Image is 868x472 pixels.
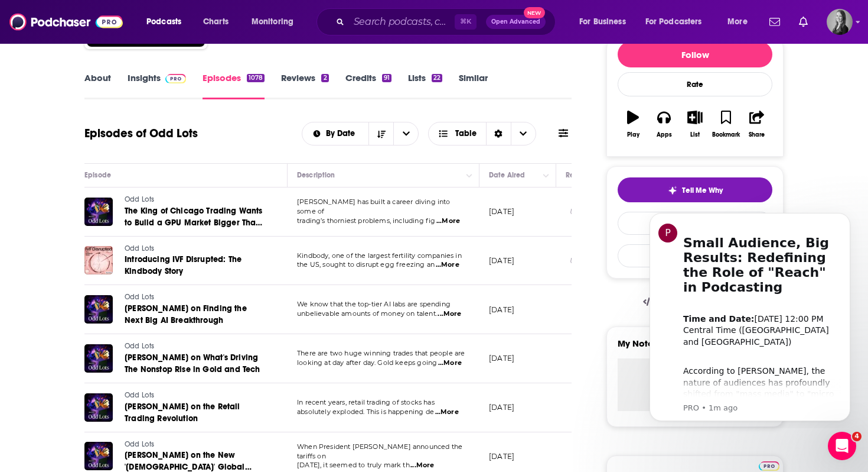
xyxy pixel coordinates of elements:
[571,12,641,31] button: open menu
[539,169,553,183] button: Column Actions
[570,206,614,216] div: Unavailable
[579,14,626,30] span: For Business
[125,292,266,303] a: Odd Lots
[765,12,785,32] a: Show notifications dropdown
[727,14,748,30] span: More
[297,358,437,367] span: looking at day after day. Gold keeps going
[125,303,247,325] span: [PERSON_NAME] on Finding the Next Big AI Breakthrough
[749,131,765,138] div: Share
[125,244,154,253] span: Odd Lots
[828,432,856,460] iframe: Intercom live chat
[125,353,260,374] span: [PERSON_NAME] on What's Driving The Nonstop Rise in Gold and Tech
[243,12,309,31] button: open menu
[489,451,514,461] p: [DATE]
[138,12,197,31] button: open menu
[297,309,437,318] span: unbelievable amounts of money on talent.
[436,216,460,226] span: ...More
[570,256,614,266] div: Unavailable
[125,206,263,240] span: The King of Chicago Trading Wants to Build a GPU Market Bigger Than Oil
[128,72,186,99] a: InsightsPodchaser Pro
[349,12,455,31] input: Search podcasts, credits, & more...
[165,74,186,83] img: Podchaser Pro
[297,398,435,406] span: In recent years, retail trading of stocks has
[690,131,700,138] div: List
[486,122,511,145] div: Sort Direction
[489,353,514,363] p: [DATE]
[489,402,514,412] p: [DATE]
[627,131,639,138] div: Play
[252,14,293,30] span: Monitoring
[638,12,719,31] button: open menu
[297,251,462,260] span: Kindbody, one of the largest fertility companies in
[759,460,779,471] a: Pro website
[618,41,772,67] button: Follow
[524,7,545,18] span: New
[125,341,266,352] a: Odd Lots
[297,408,434,416] span: absolutely exploded. This is happening de
[125,342,154,350] span: Odd Lots
[393,122,418,145] button: open menu
[618,103,648,146] button: Play
[203,14,229,30] span: Charts
[203,72,265,99] a: Episodes1078
[297,349,465,357] span: There are two huge winning trades that people are
[125,352,266,376] a: [PERSON_NAME] on What's Driving The Nonstop Rise in Gold and Tech
[408,72,442,99] a: Lists22
[459,72,488,99] a: Similar
[125,402,240,423] span: [PERSON_NAME] on the Retail Trading Revolution
[712,131,740,138] div: Bookmark
[84,168,111,182] div: Episode
[438,358,462,368] span: ...More
[827,9,853,35] span: Logged in as katieTBG
[125,303,266,326] a: [PERSON_NAME] on Finding the Next Big AI Breakthrough
[328,8,567,35] div: Search podcasts, credits, & more...
[618,72,772,96] div: Rate
[455,130,477,138] span: Table
[618,212,772,235] a: Contact This Podcast
[435,408,459,417] span: ...More
[125,244,266,254] a: Odd Lots
[345,72,391,99] a: Credits91
[657,131,672,138] div: Apps
[432,74,442,82] div: 22
[125,195,154,203] span: Odd Lots
[410,461,434,470] span: ...More
[9,11,123,33] img: Podchaser - Follow, Share and Rate Podcasts
[326,130,359,138] span: By Date
[84,126,198,141] h1: Episodes of Odd Lots
[438,309,461,319] span: ...More
[455,14,477,30] span: ⌘ K
[489,256,514,266] p: [DATE]
[368,122,393,145] button: Sort Direction
[321,74,328,82] div: 2
[297,198,451,215] span: [PERSON_NAME] has built a career diving into some of
[794,12,812,32] a: Show notifications dropdown
[489,305,514,315] p: [DATE]
[486,15,546,29] button: Open AdvancedNew
[125,254,242,276] span: Introducing IVF Disrupted: The Kindbody Story
[146,14,181,30] span: Podcasts
[125,391,154,399] span: Odd Lots
[632,202,868,428] iframe: Intercom notifications message
[281,72,328,99] a: Reviews2
[125,401,266,425] a: [PERSON_NAME] on the Retail Trading Revolution
[125,390,266,401] a: Odd Lots
[428,122,536,146] button: Choose View
[742,103,772,146] button: Share
[84,72,111,99] a: About
[125,440,154,448] span: Odd Lots
[462,169,477,183] button: Column Actions
[618,338,772,358] label: My Notes
[302,130,369,138] button: open menu
[297,216,435,225] span: trading’s thorniest problems, including fig
[297,442,462,460] span: When President [PERSON_NAME] announced the tariffs on
[618,177,772,202] button: tell me why sparkleTell Me Why
[125,195,266,205] a: Odd Lots
[489,168,525,182] div: Date Aired
[710,103,741,146] button: Bookmark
